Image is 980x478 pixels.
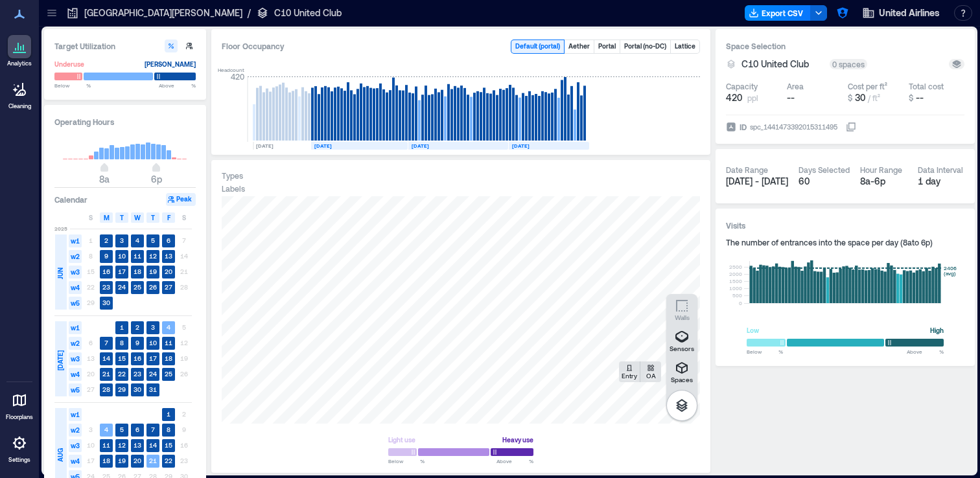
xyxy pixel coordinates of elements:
text: 17 [149,354,157,362]
div: Light use [388,433,415,446]
text: 14 [149,441,157,449]
a: Cleaning [3,74,36,114]
text: 19 [149,267,157,275]
h3: Visits [726,219,964,232]
button: Spaces [666,356,697,387]
button: Portal [594,40,620,53]
text: 8 [167,426,170,433]
div: Heavy use [502,433,533,446]
text: [DATE] [314,142,332,149]
h3: Calendar [54,193,87,206]
div: 0 spaces [830,59,867,69]
a: Analytics [3,31,36,71]
text: 2 [104,236,108,244]
span: / ft² [868,93,880,102]
text: 4 [135,236,139,244]
text: 27 [165,283,172,291]
button: Export CSV [745,5,811,21]
p: OA [646,372,656,380]
span: Above % [496,457,533,465]
text: 4 [104,426,108,433]
button: 420 ppl [726,91,782,104]
div: Underuse [54,58,84,71]
span: T [120,212,124,223]
p: [GEOGRAPHIC_DATA][PERSON_NAME] [84,6,242,19]
text: 21 [149,457,157,464]
div: Low [747,324,759,337]
div: Types [222,170,243,181]
text: 17 [118,267,126,275]
text: 5 [120,426,124,433]
p: C10 United Club [274,6,342,19]
span: w3 [69,266,82,279]
span: C10 United Club [741,58,809,71]
h3: Operating Hours [54,115,196,128]
span: AUG [55,448,65,462]
text: 30 [102,299,110,306]
span: $ [848,93,852,102]
span: -- [916,92,924,103]
span: w2 [69,337,82,350]
text: 25 [165,370,172,378]
button: OA [640,361,661,382]
span: w1 [69,321,82,334]
text: 7 [151,426,155,433]
div: Area [787,81,804,91]
span: w3 [69,439,82,452]
text: 15 [165,441,172,449]
button: Portal (no-DC) [620,40,670,53]
button: Peak [166,193,196,206]
div: 60 [799,175,850,188]
p: Floorplans [6,413,33,421]
span: w3 [69,352,82,365]
span: ppl [747,93,758,103]
p: Analytics [7,60,32,67]
span: w1 [69,234,82,247]
text: 20 [165,267,172,275]
text: 23 [102,283,110,291]
button: Lattice [671,40,699,53]
div: [PERSON_NAME] [145,58,196,71]
text: 20 [134,457,141,464]
text: 16 [134,354,141,362]
button: United Airlines [858,3,944,23]
span: -- [787,92,795,103]
tspan: 0 [739,300,742,306]
text: 14 [102,354,110,362]
text: 5 [151,236,155,244]
span: F [167,212,170,223]
div: The number of entrances into the space per day ( 8a to 6p ) [726,237,964,247]
text: 2 [135,323,139,331]
span: [DATE] - [DATE] [726,176,788,187]
span: $ [909,93,913,102]
span: Below % [747,348,783,356]
text: 4 [167,323,170,331]
a: Floorplans [2,385,37,425]
span: w1 [69,408,82,421]
text: 28 [102,385,110,393]
text: 16 [102,267,110,275]
div: Total cost [909,81,944,91]
button: C10 United Club [741,58,824,71]
span: 6p [151,174,162,185]
p: Walls [675,313,690,321]
text: [DATE] [512,142,530,149]
h3: Space Selection [726,40,964,52]
text: 3 [151,323,155,331]
span: 420 [726,91,742,104]
div: Capacity [726,81,758,91]
h3: Target Utilization [54,40,196,52]
text: 1 [167,410,170,418]
p: Sensors [670,345,694,352]
text: 6 [167,236,170,244]
p: / [248,6,251,19]
text: 15 [118,354,126,362]
span: w2 [69,424,82,437]
div: Days Selected [799,165,850,175]
div: Date Range [726,165,768,175]
text: 12 [149,252,157,260]
span: w4 [69,455,82,468]
span: T [151,212,155,223]
text: 18 [165,354,172,362]
text: 10 [149,339,157,347]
